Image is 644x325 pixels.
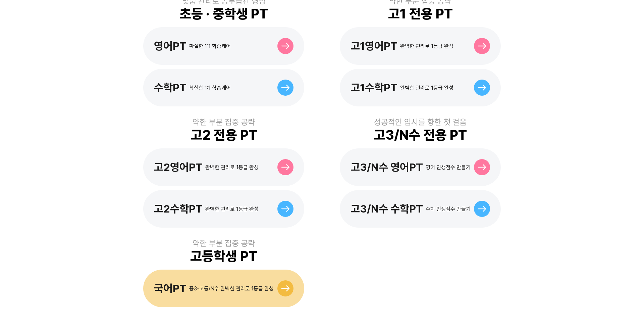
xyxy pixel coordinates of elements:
div: 고3/N수 영어PT [351,161,423,174]
div: 고2영어PT [154,161,203,174]
div: 완벽한 관리로 1등급 완성 [205,164,259,171]
div: 수학PT [154,81,186,94]
div: 고등학생 PT [190,248,257,264]
div: 국어PT [154,282,186,295]
div: 고2수학PT [154,202,203,215]
div: 완벽한 관리로 1등급 완성 [400,43,453,49]
div: 영어PT [154,40,186,52]
div: 영어 인생점수 만들기 [426,164,471,171]
div: 완벽한 관리로 1등급 완성 [400,85,453,91]
div: 확실한 1:1 학습케어 [189,85,231,91]
div: 고2 전용 PT [191,127,257,143]
div: 수학 인생점수 만들기 [426,206,471,212]
div: 중3-고등/N수 완벽한 관리로 1등급 완성 [189,285,274,292]
div: 성공적인 입시를 향한 첫 걸음 [374,117,467,127]
div: 고3/N수 전용 PT [374,127,467,143]
div: 완벽한 관리로 1등급 완성 [205,206,259,212]
div: 고1수학PT [351,81,397,94]
div: 고1영어PT [351,40,397,52]
div: 약한 부분 집중 공략 [193,117,255,127]
div: 확실한 1:1 학습케어 [189,43,231,49]
div: 고3/N수 수학PT [351,202,423,215]
div: 고1 전용 PT [388,6,453,22]
div: 초등 · 중학생 PT [179,6,268,22]
div: 약한 부분 집중 공략 [193,238,255,248]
